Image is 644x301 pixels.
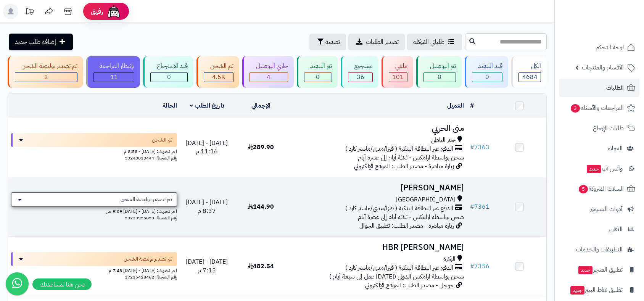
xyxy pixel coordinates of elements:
a: # [470,101,474,110]
a: #7356 [470,262,489,271]
span: 289.90 [248,143,274,152]
div: 36 [348,73,372,82]
a: ملغي 101 [380,56,415,88]
a: الحالة [163,101,177,110]
h3: HBR [PERSON_NAME] [291,243,464,252]
a: تحديثات المنصة [20,4,39,21]
span: 3 [570,104,580,113]
span: التطبيقات والخدمات [576,244,623,255]
div: اخر تحديث: [DATE] - [DATE] 9:09 ص [11,207,177,215]
div: قيد التنفيذ [472,62,503,71]
a: الطلبات [559,79,639,97]
span: 0 [316,72,320,82]
a: تصدير الطلبات [348,34,405,50]
span: [DATE] - [DATE] 8:37 م [186,198,228,216]
div: 4529 [204,73,233,82]
img: ai-face.png [106,4,121,19]
span: 4 [267,72,270,82]
span: الوكرة [443,255,456,264]
div: الكل [518,62,541,71]
span: وآتس آب [586,163,623,174]
span: الدفع عبر البطاقة البنكية ( فيزا/مدى/ماستر كارد ) [345,145,453,153]
span: لوحة التحكم [596,42,624,53]
span: شحن بواسطة ارامكس - ثلاثة أيام إلى عشرة أيام [358,212,464,222]
a: وآتس آبجديد [559,159,639,178]
span: تطبيق المتجر [578,264,623,275]
span: طلبات الإرجاع [593,123,624,134]
a: التطبيقات والخدمات [559,240,639,259]
a: الإجمالي [251,101,270,110]
a: جاري التوصيل 4 [241,56,295,88]
div: اخر تحديث: [DATE] - [DATE] 7:48 م [11,266,177,274]
span: تم تصدير بوليصة الشحن [124,255,172,263]
span: شحن بواسطة ارامكس - ثلاثة أيام إلى عشرة أيام [358,153,464,162]
span: رقم الشحنة: 37235428462 [125,274,177,280]
div: 11 [94,73,134,82]
h3: [PERSON_NAME] [291,183,464,192]
div: تم التنفيذ [304,62,332,71]
span: زيارة مباشرة - مصدر الطلب: الموقع الإلكتروني [354,162,454,171]
div: تم تصدير بوليصة الشحن [15,62,77,71]
div: تم الشحن [204,62,233,71]
div: قيد الاسترجاع [150,62,188,71]
span: 4684 [522,72,538,82]
span: السلات المتروكة [578,183,624,194]
a: العميل [447,101,464,110]
span: رقم الشحنة: 50239955850 [125,214,177,221]
span: جديد [587,165,601,173]
a: الكل4684 [510,56,548,88]
span: التقارير [608,224,623,235]
a: قيد الاسترجاع 0 [142,56,195,88]
div: 0 [424,73,456,82]
span: المراجعات والأسئلة [570,103,624,113]
span: 5 [578,185,588,193]
span: تم الشحن [152,136,172,144]
span: أدوات التسويق [589,204,623,214]
img: logo-2.png [592,15,637,31]
span: شحن بواسطة ارامكس الدولي ([DATE] عمل إلى سبعة أيام ) [329,272,464,281]
span: [GEOGRAPHIC_DATA] [396,195,456,204]
a: تطبيق المتجرجديد [559,261,639,279]
span: رفيق [91,7,103,16]
a: تم تصدير بوليصة الشحن 2 [6,56,85,88]
span: [DATE] - [DATE] 7:15 م [186,257,228,275]
div: مسترجع [348,62,373,71]
span: تصفية [325,37,340,47]
div: ملغي [389,62,407,71]
span: الطلبات [606,82,624,93]
button: تصفية [309,34,346,50]
span: جوجل - مصدر الطلب: الموقع الإلكتروني [365,281,454,290]
a: تم الشحن 4.5K [195,56,241,88]
span: إضافة طلب جديد [15,37,56,47]
a: تم التوصيل 0 [415,56,463,88]
span: # [470,262,474,271]
a: أدوات التسويق [559,200,639,218]
div: 101 [389,73,407,82]
a: تم التنفيذ 0 [295,56,340,88]
span: 482.54 [248,262,274,271]
span: 0 [485,72,489,82]
span: الدفع عبر البطاقة البنكية ( فيزا/مدى/ماستر كارد ) [345,264,453,272]
a: تطبيق نقاط البيعجديد [559,281,639,299]
a: #7363 [470,143,489,152]
span: 0 [167,72,171,82]
span: 101 [392,72,404,82]
div: 0 [472,73,502,82]
span: 144.90 [248,202,274,211]
div: جاري التوصيل [250,62,288,71]
span: زيارة مباشرة - مصدر الطلب: تطبيق الجوال [359,221,454,230]
span: تم تصدير بوليصة الشحن [121,196,172,203]
div: اخر تحديث: [DATE] - 8:58 م [11,147,177,155]
span: جديد [578,266,592,274]
h3: منى الحربي [291,124,464,133]
a: لوحة التحكم [559,38,639,56]
span: 0 [438,72,441,82]
a: #7361 [470,202,489,211]
span: تطبيق نقاط البيع [570,285,623,295]
a: السلات المتروكة5 [559,180,639,198]
a: المراجعات والأسئلة3 [559,99,639,117]
div: 0 [151,73,187,82]
a: بإنتظار المراجعة 11 [85,56,142,88]
span: رقم الشحنة: 50240030444 [125,155,177,161]
div: 4 [250,73,288,82]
